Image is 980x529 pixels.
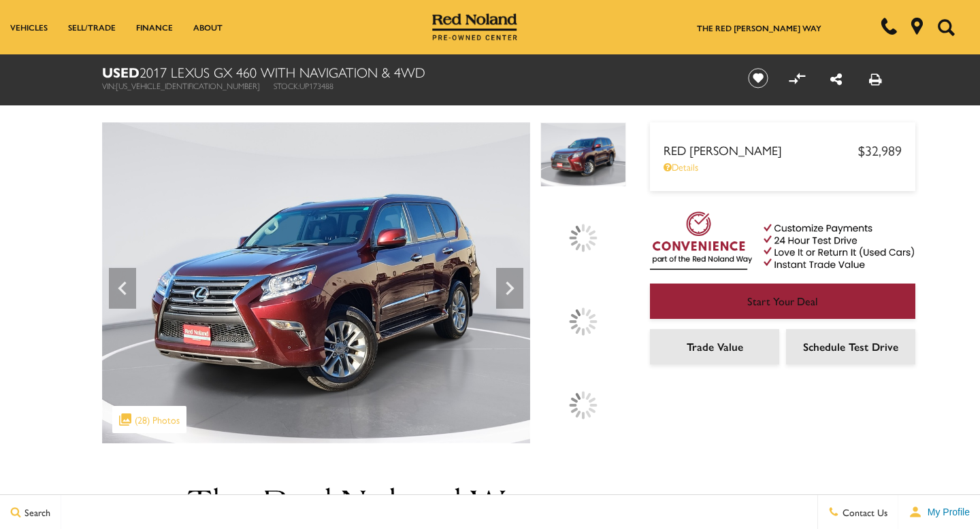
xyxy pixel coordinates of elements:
button: Open the search field [932,1,960,54]
a: Schedule Test Drive [786,329,915,364]
span: $32,989 [858,140,902,160]
span: Schedule Test Drive [803,339,898,354]
a: Trade Value [650,329,779,364]
span: VIN: [102,80,116,92]
img: Used 2017 Claret Mica Lexus 460 image 1 [540,122,626,187]
a: Red [PERSON_NAME] $32,989 [664,140,902,160]
span: My Profile [922,507,970,517]
button: Save vehicle [743,67,773,89]
h1: 2017 Lexus GX 460 With Navigation & 4WD [102,65,725,80]
span: Start Your Deal [747,293,818,309]
div: (28) Photos [112,406,186,433]
span: [US_VEHICLE_IDENTIFICATION_NUMBER] [116,80,260,92]
span: Contact Us [839,505,887,519]
button: Compare vehicle [787,68,807,88]
img: Used 2017 Claret Mica Lexus 460 image 1 [102,122,530,443]
a: Red Noland Pre-Owned [432,18,518,32]
span: Stock: [274,80,299,92]
a: Share this Used 2017 Lexus GX 460 With Navigation & 4WD [830,69,842,88]
a: The Red [PERSON_NAME] Way [697,22,821,34]
strong: Used [102,62,140,82]
a: Details [664,160,902,173]
button: user-profile-menu [898,495,980,529]
span: Trade Value [687,339,743,354]
span: Search [21,505,50,519]
a: Start Your Deal [650,284,915,319]
a: Print this Used 2017 Lexus GX 460 With Navigation & 4WD [869,69,882,88]
span: Red [PERSON_NAME] [664,141,858,158]
span: UP173488 [299,80,333,92]
img: Red Noland Pre-Owned [432,14,518,41]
